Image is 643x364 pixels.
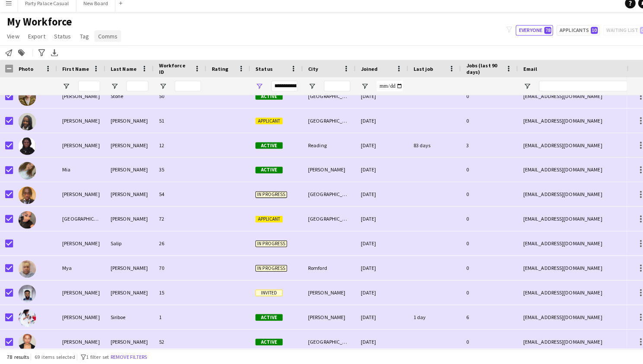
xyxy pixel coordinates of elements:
span: Applicant [251,218,278,225]
span: In progress [251,266,283,273]
div: Reading [298,136,350,160]
a: Status [50,35,73,47]
app-action-btn: Export XLSX [48,52,59,63]
div: [PERSON_NAME] [56,112,104,136]
div: [PERSON_NAME] [56,282,104,305]
span: 10 [582,32,589,39]
div: 1 day [402,306,454,329]
span: 78 [536,32,543,39]
div: 70 [151,257,203,281]
div: 54 [151,185,203,209]
button: Open Filter Menu [251,86,259,94]
div: 50 [151,88,203,112]
div: 72 [151,209,203,233]
div: 1 [151,306,203,329]
div: 52 [151,330,203,354]
div: 0 [454,112,510,136]
span: Active [251,146,278,152]
button: Applicants10 [548,30,590,41]
div: [PERSON_NAME] [104,330,151,354]
div: [PERSON_NAME] [298,306,350,329]
div: [GEOGRAPHIC_DATA] [298,88,350,112]
div: 83 days [402,136,454,160]
span: Status [251,70,268,76]
div: 0 [454,209,510,233]
button: New Board [75,0,114,17]
button: Open Filter Menu [109,86,117,94]
a: Comms [93,35,119,47]
span: 69 items selected [34,354,74,360]
div: [GEOGRAPHIC_DATA] [56,209,104,233]
span: Last Name [109,70,134,76]
a: Tag [75,35,91,47]
span: Active [251,339,278,345]
div: [PERSON_NAME] [56,88,104,112]
div: [PERSON_NAME] [56,136,104,160]
button: Open Filter Menu [303,86,311,94]
span: City [303,70,313,76]
span: Active [251,170,278,176]
div: [DATE] [350,185,402,209]
div: Siriboe [104,306,151,329]
div: [PERSON_NAME] [56,306,104,329]
div: [PERSON_NAME] [56,185,104,209]
div: [DATE] [350,161,402,184]
div: 12 [151,136,203,160]
div: [PERSON_NAME] [104,209,151,233]
span: 1 filter set [85,354,107,360]
div: [DATE] [350,306,402,329]
button: Open Filter Menu [156,86,164,94]
span: Rating [208,70,225,76]
div: [PERSON_NAME] [298,282,350,305]
span: Email [515,70,529,76]
app-action-btn: Notify workforce [3,52,14,63]
span: Photo [18,70,33,76]
button: Remove filters [107,352,146,362]
div: 0 [454,88,510,112]
img: Liam Stone [18,92,35,110]
span: In progress [251,194,283,200]
span: Active [251,315,278,321]
div: 0 [454,185,510,209]
div: 15 [151,282,203,305]
div: [PERSON_NAME] [104,185,151,209]
app-action-btn: Add to tag [16,52,26,63]
img: Milan Morgan [18,213,35,231]
span: Tag [79,37,88,45]
div: [DATE] [350,209,402,233]
button: Open Filter Menu [355,86,363,94]
div: 35 [151,161,203,184]
div: [DATE] [350,88,402,112]
span: My Workforce [7,21,70,34]
div: [PERSON_NAME] [56,233,104,257]
button: Open Filter Menu [515,86,523,94]
input: Last Name Filter Input [124,85,146,95]
span: Applicant [251,121,278,128]
div: [GEOGRAPHIC_DATA] [298,112,350,136]
button: Everyone78 [508,30,544,41]
img: Michael Koduah [18,189,35,206]
span: View [7,37,19,45]
span: Export [28,37,45,45]
div: [DATE] [350,112,402,136]
img: Mia Brummell [18,165,35,182]
div: [GEOGRAPHIC_DATA] [298,330,350,354]
div: Romford [298,257,350,281]
div: Stone [104,88,151,112]
div: [PERSON_NAME] [56,330,104,354]
div: 6 [454,306,510,329]
img: Mya Purcell [18,262,35,279]
button: Open Filter Menu [61,86,69,94]
span: Invited [251,291,278,297]
span: Last job [407,70,427,76]
app-action-btn: Advanced filters [36,52,46,63]
div: 0 [454,330,510,354]
div: [PERSON_NAME] [104,161,151,184]
img: Lisa-marie johnson-frederick [18,117,35,134]
div: [PERSON_NAME] [104,282,151,305]
input: City Filter Input [319,85,345,95]
img: Nicole Siriboe [18,310,35,327]
button: Party Palace Casual [18,0,75,17]
div: Mia [56,161,104,184]
div: [PERSON_NAME] [298,161,350,184]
